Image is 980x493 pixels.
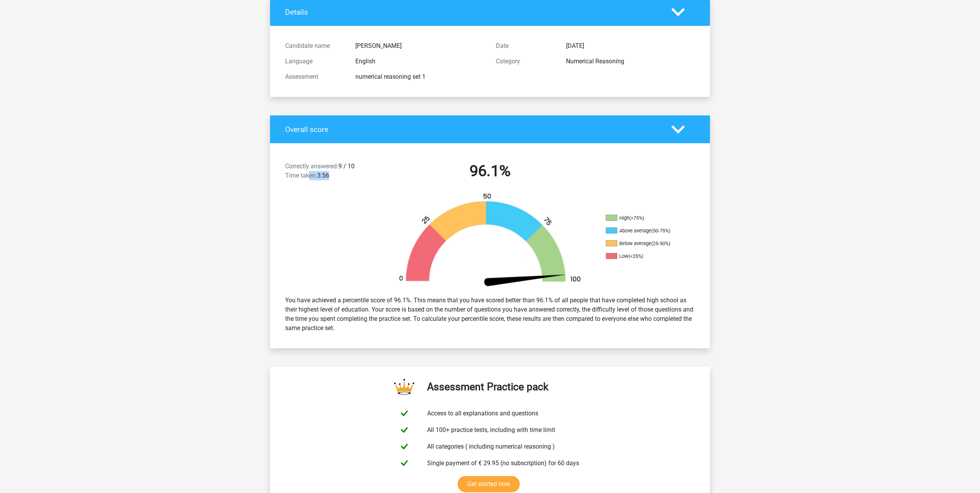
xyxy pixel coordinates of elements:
li: Below average [606,240,683,247]
div: Numerical Reasoning [560,57,701,66]
div: Language [279,57,350,66]
a: Get started now [458,476,520,492]
div: numerical reasoning set 1 [350,72,490,81]
div: Candidate name [279,41,350,51]
li: High [606,215,683,222]
div: 9 / 10 3:56 [279,162,385,183]
div: (50-75%) [651,228,670,234]
div: English [350,57,490,66]
div: (>75%) [629,215,644,221]
div: [DATE] [560,41,701,51]
div: (<25%) [629,253,643,259]
div: [PERSON_NAME] [350,41,490,51]
h4: Details [285,8,660,17]
div: Category [490,57,560,66]
span: Time taken: [285,172,317,179]
li: Above average [606,227,683,234]
span: Correctly answered: [285,163,338,170]
div: (25-50%) [651,241,670,246]
h4: Overall score [285,125,660,134]
div: You have achieved a percentile score of 96.1%. This means that you have scored better than 96.1% ... [279,293,701,336]
li: Low [606,253,683,260]
div: Date [490,41,560,51]
img: 96.83268ea44d82.png [386,193,594,290]
div: Assessment [279,72,350,81]
h2: 96.1% [390,162,590,180]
